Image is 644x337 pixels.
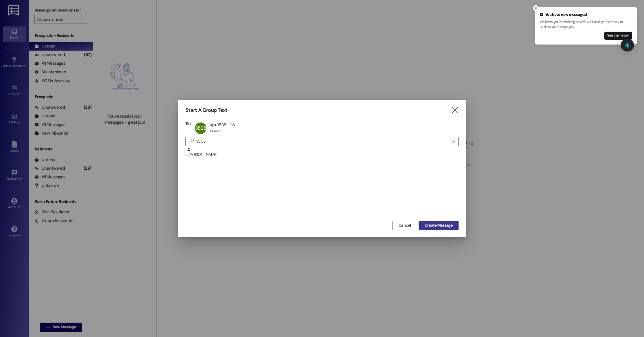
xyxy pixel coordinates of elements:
button: See them now! [604,32,632,40]
p: We know you're working, so we'll wait until you're ready to update your messages. [540,20,632,30]
div: : [PERSON_NAME] [185,148,459,162]
div: You have new messages! [540,12,632,18]
div: 1 Tenant [210,129,222,133]
span: 3505 [195,125,206,131]
i:  [451,107,459,113]
button: Cancel [392,221,417,230]
span: Create Message [425,222,453,228]
button: Close toast [533,5,539,11]
input: Search for any contact or apartment [196,137,449,145]
h3: To: [185,121,191,126]
i:  [452,139,455,144]
div: : [PERSON_NAME] [187,148,459,158]
h3: Start A Group Text [185,107,227,114]
span: Cancel [398,222,411,228]
div: Apt 3505 - 1W [210,122,235,127]
button: Clear text [449,137,458,146]
i:  [187,138,196,144]
button: Create Message [419,221,459,230]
